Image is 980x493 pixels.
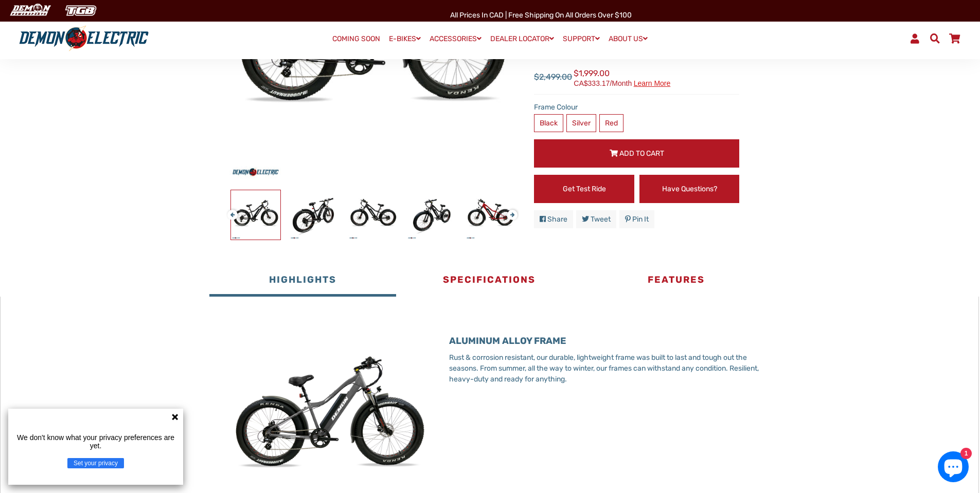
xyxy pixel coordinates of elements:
button: Previous [227,205,234,216]
p: We don't know what your privacy preferences are yet. [12,433,179,450]
button: Add to Cart [534,139,739,168]
a: COMING SOON [329,32,384,46]
span: All Prices in CAD | Free shipping on all orders over $100 [450,11,632,20]
img: Thunderbolt SL Fat Tire eBike - Demon Electric [348,190,398,240]
h3: ALUMINUM ALLOY FRAME [449,336,770,347]
button: Set your privacy [67,458,124,468]
label: Frame Colour [534,102,739,113]
a: ABOUT US [605,31,651,46]
span: Add to Cart [619,149,664,158]
button: Specifications [396,266,583,297]
span: Tweet [591,215,611,224]
img: Thunderbolt SL Fat Tire eBike - Demon Electric [231,190,280,240]
button: Highlights [209,266,396,297]
p: Rust & corrosion resistant, our durable, lightweight frame was built to last and tough out the se... [449,352,770,385]
img: Thunderbolt SL Fat Tire eBike - Demon Electric [290,190,339,240]
label: Red [599,114,623,132]
a: DEALER LOCATOR [487,31,558,46]
a: Have Questions? [639,175,740,203]
span: Share [547,215,567,224]
img: Demon Electric logo [15,25,152,52]
button: Next [507,205,513,216]
img: Demon Electric [5,2,55,19]
img: TGB Canada [60,2,102,19]
inbox-online-store-chat: Shopify online store chat [935,451,972,485]
label: Silver [566,114,596,132]
img: Thunderbolt SL Fat Tire eBike - Demon Electric [466,190,515,240]
a: Get Test Ride [534,175,634,203]
img: Thunderbolt SL Fat Tire eBike - Demon Electric [407,190,456,240]
span: $2,499.00 [534,71,572,83]
a: ACCESSORIES [426,31,485,46]
label: Black [534,114,563,132]
span: $1,999.00 [574,67,670,87]
button: Features [583,266,770,297]
a: SUPPORT [559,31,603,46]
span: Pin it [632,215,649,224]
a: E-BIKES [385,31,424,46]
